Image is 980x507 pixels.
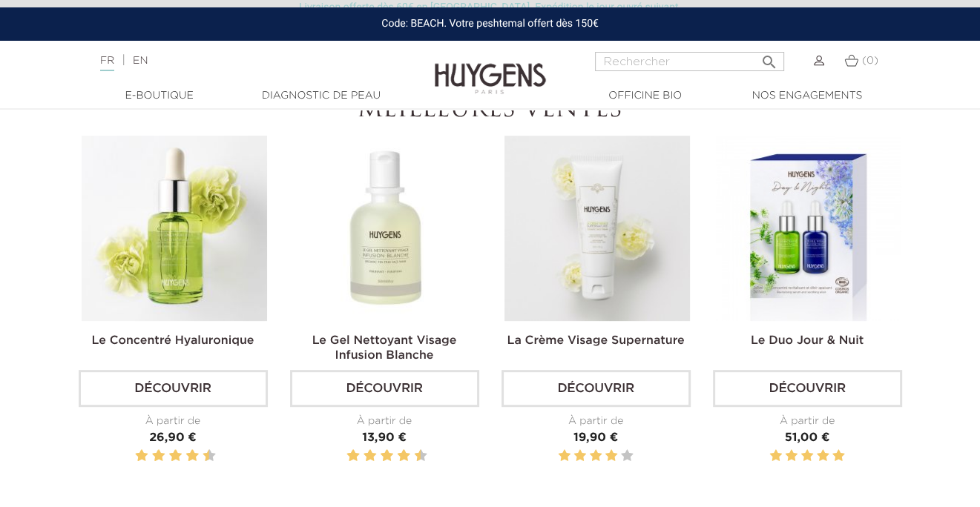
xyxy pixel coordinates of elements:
[132,447,134,465] label: 1
[100,56,114,71] a: FR
[595,52,784,71] input: Rechercher
[605,447,617,465] label: 4
[713,414,902,429] div: À partir de
[571,88,720,104] a: Officine Bio
[349,447,357,465] label: 2
[155,447,162,465] label: 4
[507,335,684,347] a: La Crème Visage Supernature
[378,447,380,465] label: 5
[149,447,151,465] label: 3
[501,414,691,429] div: À partir de
[138,447,145,465] label: 2
[183,447,185,465] label: 7
[343,447,346,465] label: 1
[79,96,902,125] h2: Meilleures ventes
[79,414,268,429] div: À partir de
[559,447,570,465] label: 1
[166,447,168,465] label: 5
[133,56,148,66] a: EN
[751,335,864,347] a: Le Duo Jour & Nuit
[501,370,691,407] a: Découvrir
[832,447,844,465] label: 5
[786,447,798,465] label: 2
[290,414,479,429] div: À partir de
[504,136,690,321] img: La Crème Visage Supernature
[362,432,407,444] span: 13,90 €
[93,52,397,70] div: |
[733,88,881,104] a: Nos engagements
[435,39,546,96] img: Huygens
[79,370,268,407] a: Découvrir
[862,56,878,66] span: (0)
[290,370,479,407] a: Découvrir
[770,447,782,465] label: 1
[149,432,197,444] span: 26,90 €
[293,136,479,321] img: Le Gel Nettoyant Visage Infusion Blanche 250ml
[188,447,196,465] label: 8
[817,447,829,465] label: 4
[366,447,374,465] label: 4
[400,447,407,465] label: 8
[205,447,213,465] label: 10
[590,447,602,465] label: 3
[760,49,778,67] i: 
[85,88,234,104] a: E-Boutique
[756,47,783,67] button: 
[312,335,457,362] a: Le Gel Nettoyant Visage Infusion Blanche
[82,136,267,321] img: Le Concentré Hyaluronique
[621,447,633,465] label: 5
[247,88,395,104] a: Diagnostic de peau
[417,447,424,465] label: 10
[801,447,813,465] label: 3
[200,447,203,465] label: 9
[716,136,901,321] img: Le Duo Jour & Nuit
[713,370,902,407] a: Découvrir
[573,432,618,444] span: 19,90 €
[92,335,254,347] a: Le Concentré Hyaluronique
[172,447,180,465] label: 6
[361,447,363,465] label: 3
[384,447,391,465] label: 6
[395,447,397,465] label: 7
[574,447,586,465] label: 2
[785,432,830,444] span: 51,00 €
[412,447,414,465] label: 9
